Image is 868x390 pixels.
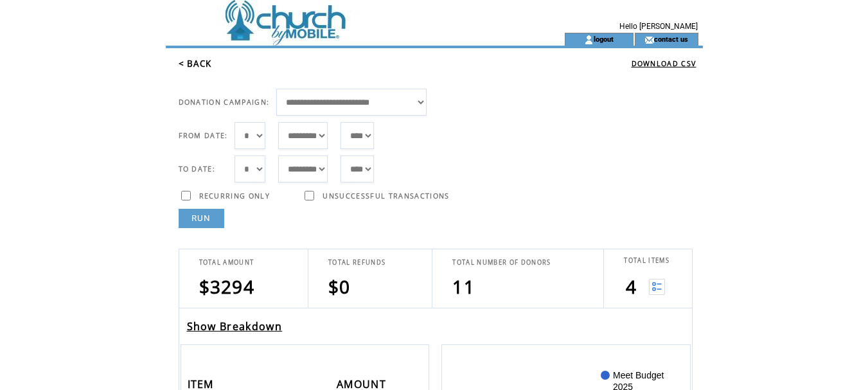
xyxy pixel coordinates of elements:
[654,35,688,43] a: contact us
[594,35,614,43] a: logout
[328,274,351,299] span: $0
[452,258,551,267] span: TOTAL NUMBER OF DONORS
[179,164,216,173] span: TO DATE:
[323,191,449,200] span: UNSUCCESSFUL TRANSACTIONS
[337,380,389,387] a: AMOUNT
[188,380,217,387] a: ITEM
[649,279,665,295] img: View list
[613,370,664,380] text: Meet Budget
[199,258,254,267] span: TOTAL AMOUNT
[179,58,212,69] a: < BACK
[584,35,594,45] img: account_icon.gif
[179,131,228,140] span: FROM DATE:
[199,191,270,200] span: RECURRING ONLY
[328,258,385,267] span: TOTAL REFUNDS
[187,319,283,333] a: Show Breakdown
[624,256,669,265] span: TOTAL ITEMS
[632,59,696,68] a: DOWNLOAD CSV
[179,209,224,228] a: RUN
[199,274,255,299] span: $3294
[179,98,270,107] span: DONATION CAMPAIGN:
[619,22,698,31] span: Hello [PERSON_NAME]
[626,274,637,299] span: 4
[644,35,654,45] img: contact_us_icon.gif
[452,274,475,299] span: 11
